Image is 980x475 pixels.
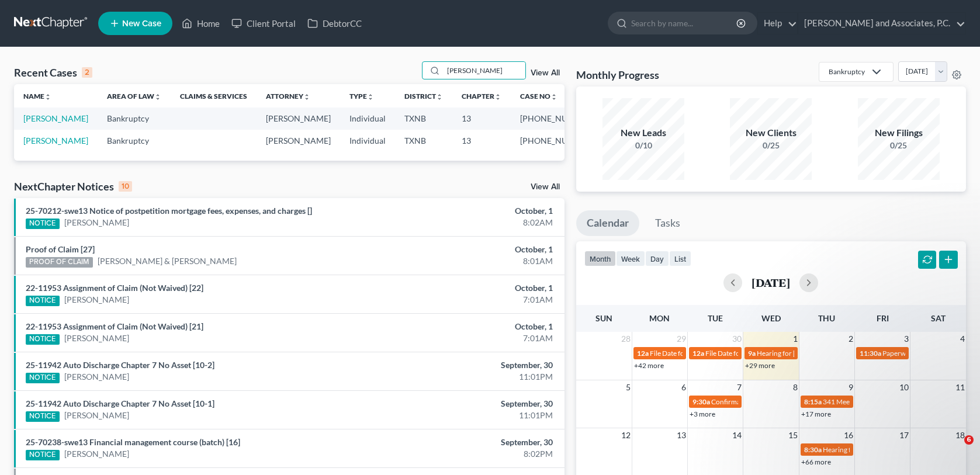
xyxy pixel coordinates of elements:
span: 12a [637,349,649,358]
a: [PERSON_NAME] [64,371,129,383]
span: 12 [620,428,632,442]
i: unfold_more [550,93,557,100]
span: 13 [676,428,687,442]
div: NOTICE [26,450,60,460]
div: 7:01AM [385,332,553,344]
span: 14 [731,428,743,442]
div: 0/25 [858,140,940,151]
i: unfold_more [436,93,443,100]
i: unfold_more [367,93,374,100]
a: View All [531,183,560,191]
div: New Filings [858,126,940,140]
i: unfold_more [494,93,501,100]
button: month [584,251,616,266]
a: [PERSON_NAME] [64,448,129,460]
div: Recent Cases [14,65,92,79]
div: September, 30 [385,436,553,448]
span: Mon [649,313,670,323]
a: 25-70238-swe13 Financial management course (batch) [16] [26,437,240,447]
input: Search by name... [444,62,525,79]
td: Individual [340,130,395,151]
div: 8:02AM [385,217,553,228]
span: Hearing for [PERSON_NAME] [823,445,914,454]
button: day [645,251,669,266]
iframe: Intercom live chat [940,435,968,463]
a: [PERSON_NAME] [64,294,129,306]
div: September, 30 [385,359,553,371]
div: NextChapter Notices [14,179,132,193]
span: 6 [680,380,687,394]
span: 15 [787,428,799,442]
span: Sun [595,313,612,323]
a: 22-11953 Assignment of Claim (Not Waived) [21] [26,321,203,331]
i: unfold_more [303,93,310,100]
div: NOTICE [26,373,60,383]
button: week [616,251,645,266]
a: [PERSON_NAME] [64,332,129,344]
span: 9a [748,349,756,358]
a: 25-11942 Auto Discharge Chapter 7 No Asset [10-2] [26,360,214,370]
a: Help [758,13,797,34]
td: [PERSON_NAME] [257,130,340,151]
div: NOTICE [26,219,60,229]
span: File Date for [PERSON_NAME] & [PERSON_NAME] [705,349,861,358]
a: View All [531,69,560,77]
td: [PHONE_NUMBER] [511,130,602,151]
span: 9:30a [692,397,710,406]
a: DebtorCC [302,13,368,34]
a: [PERSON_NAME] [23,113,88,123]
a: Client Portal [226,13,302,34]
div: NOTICE [26,334,60,345]
a: Calendar [576,210,639,236]
span: File Date for [PERSON_NAME] [650,349,743,358]
span: 6 [964,435,974,445]
a: +66 more [801,457,831,466]
span: 29 [676,332,687,346]
a: Nameunfold_more [23,92,51,100]
td: [PHONE_NUMBER] [511,108,602,129]
span: New Case [122,19,161,28]
h3: Monthly Progress [576,68,659,82]
td: TXNB [395,108,452,129]
a: 25-70212-swe13 Notice of postpetition mortgage fees, expenses, and charges [] [26,206,312,216]
button: list [669,251,691,266]
div: New Clients [730,126,812,140]
a: [PERSON_NAME] and Associates, P.C. [798,13,965,34]
div: 11:01PM [385,371,553,383]
td: TXNB [395,130,452,151]
div: NOTICE [26,411,60,422]
th: Claims & Services [171,84,257,108]
span: 8:30a [804,445,822,454]
a: +42 more [634,361,664,370]
div: 2 [82,67,92,78]
div: September, 30 [385,398,553,410]
span: 28 [620,332,632,346]
div: 11:01PM [385,410,553,421]
span: 30 [731,332,743,346]
div: 8:01AM [385,255,553,267]
td: [PERSON_NAME] [257,108,340,129]
a: +29 more [745,361,775,370]
div: October, 1 [385,244,553,255]
div: PROOF OF CLAIM [26,257,93,268]
span: 5 [625,380,632,394]
td: Bankruptcy [98,108,171,129]
td: Bankruptcy [98,130,171,151]
div: Bankruptcy [829,67,865,77]
a: Typeunfold_more [349,92,374,100]
span: 12a [692,349,704,358]
div: New Leads [602,126,684,140]
a: Proof of Claim [27] [26,244,95,254]
a: [PERSON_NAME] [64,217,129,228]
td: Individual [340,108,395,129]
a: Area of Lawunfold_more [107,92,161,100]
div: October, 1 [385,205,553,217]
span: 16 [843,428,854,442]
input: Search by name... [631,12,738,34]
div: 0/10 [602,140,684,151]
span: 17 [898,428,910,442]
a: [PERSON_NAME] [64,410,129,421]
div: NOTICE [26,296,60,306]
div: October, 1 [385,321,553,332]
td: 13 [452,130,511,151]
